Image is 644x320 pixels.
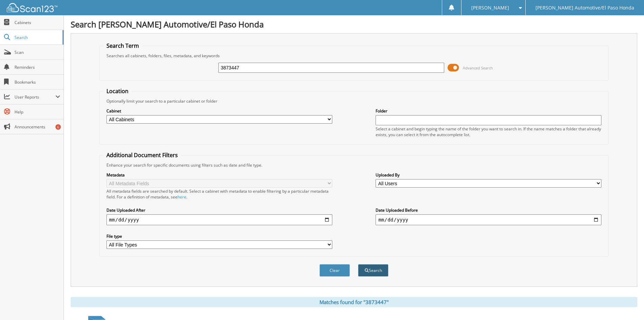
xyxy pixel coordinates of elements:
[103,42,142,49] legend: Search Term
[103,162,605,168] div: Enhance your search for specific documents using filters such as date and file type.
[106,207,332,213] label: Date Uploaded After
[376,172,601,178] label: Uploaded By
[376,214,601,225] input: end
[15,64,60,70] span: Reminders
[15,20,60,25] span: Cabinets
[106,108,332,114] label: Cabinet
[103,87,132,95] legend: Location
[106,172,332,178] label: Metadata
[106,188,332,200] div: All metadata fields are searched by default. Select a cabinet with metadata to enable filtering b...
[471,6,509,10] span: [PERSON_NAME]
[535,6,634,10] span: [PERSON_NAME] Automotive/El Paso Honda
[7,3,57,12] img: scan123-logo-white.svg
[376,207,601,213] label: Date Uploaded Before
[376,108,601,114] label: Folder
[103,98,605,104] div: Optionally limit your search to a particular cabinet or folder
[71,19,637,30] h1: Search [PERSON_NAME] Automotive/El Paso Honda
[463,65,493,70] span: Advanced Search
[358,264,388,277] button: Search
[15,94,55,100] span: User Reports
[15,124,60,130] span: Announcements
[177,194,186,200] a: here
[106,214,332,225] input: start
[71,297,637,307] div: Matches found for "3873447"
[103,151,181,159] legend: Additional Document Filters
[15,35,59,40] span: Search
[15,109,60,115] span: Help
[106,233,332,239] label: File type
[319,264,350,277] button: Clear
[376,126,601,137] div: Select a cabinet and begin typing the name of the folder you want to search in. If the name match...
[610,287,644,320] iframe: Chat Widget
[103,53,605,59] div: Searches all cabinets, folders, files, metadata, and keywords
[55,124,61,130] div: 6
[15,79,60,85] span: Bookmarks
[15,49,60,55] span: Scan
